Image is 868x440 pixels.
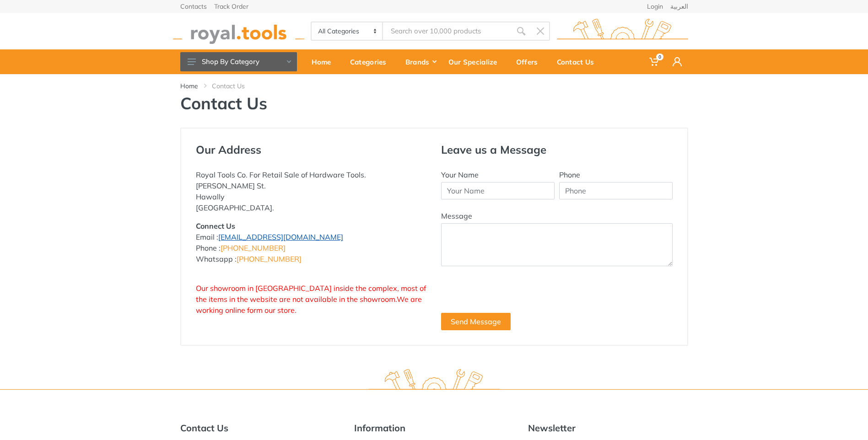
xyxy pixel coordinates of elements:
img: royal.tools Logo [173,19,304,44]
a: Contacts [180,3,207,10]
div: Contact Us [550,52,607,71]
input: Your Name [441,182,555,199]
label: Your Name [441,169,479,180]
a: Track Order [214,3,248,10]
a: 0 [643,49,666,74]
a: Login [647,3,663,10]
h1: Contact Us [180,93,688,113]
div: Offers [510,52,550,71]
div: Home [305,52,344,71]
a: Our Specialize [442,49,510,74]
h4: Leave us a Message [441,143,673,156]
label: Phone [559,169,580,180]
div: Categories [344,52,399,71]
div: Our Specialize [442,52,510,71]
input: Phone [559,182,673,199]
select: Category [312,22,383,40]
p: Email : Phone : Whatsapp : [196,220,427,264]
a: Contact Us [550,49,607,74]
a: [PHONE_NUMBER] [237,254,302,263]
a: [PHONE_NUMBER] [221,243,286,252]
button: Shop By Category [180,52,297,71]
strong: Connect Us [196,221,235,231]
h4: Our Address [196,143,427,156]
label: Message [441,210,472,221]
span: 0 [656,54,663,60]
p: Royal Tools Co. For Retail Sale of Hardware Tools. [PERSON_NAME] St. Hawally [GEOGRAPHIC_DATA]. [196,169,427,213]
img: royal.tools Logo [557,19,688,44]
button: Send Message [441,313,511,330]
li: Contact Us [212,81,259,91]
a: Categories [344,49,399,74]
div: Brands [399,52,442,71]
a: [EMAIL_ADDRESS][DOMAIN_NAME] [218,232,343,241]
span: Our showroom in [GEOGRAPHIC_DATA] inside the complex, most of the items in the website are not av... [196,284,426,315]
a: Home [180,81,198,91]
a: العربية [670,3,688,10]
nav: breadcrumb [180,81,688,91]
a: Home [305,49,344,74]
h5: Contact Us [180,423,340,434]
a: Offers [510,49,550,74]
img: royal.tools Logo [368,369,500,394]
h5: Information [354,423,514,434]
input: Site search [383,21,511,41]
iframe: reCAPTCHA [441,277,580,313]
h5: Newsletter [528,423,688,434]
